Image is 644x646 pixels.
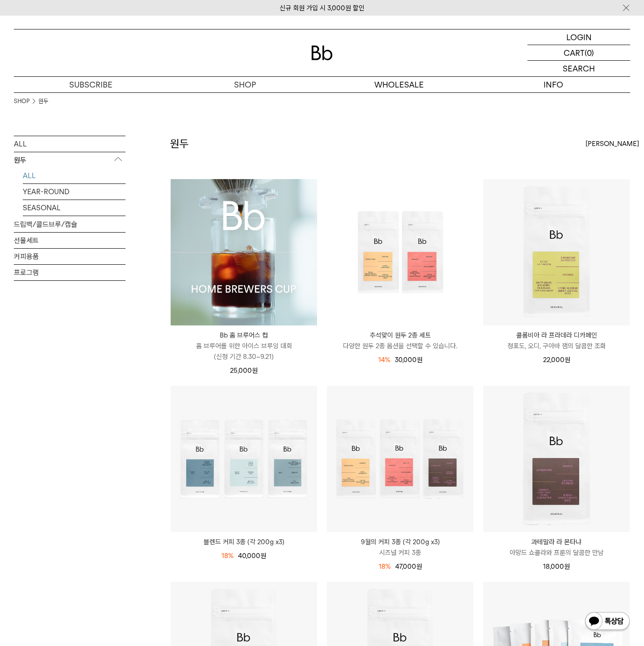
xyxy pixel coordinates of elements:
p: 아망드 쇼콜라와 프룬의 달콤한 만남 [483,547,630,558]
span: 원 [252,367,258,375]
a: 커피용품 [14,249,125,264]
a: 원두 [38,97,48,106]
p: LOGIN [566,29,592,45]
a: 블렌드 커피 3종 (각 200g x3) [171,537,317,547]
a: Bb 홈 브루어스 컵 홈 브루어를 위한 아이스 브루잉 대회(신청 기간 8.30~9.21) [171,330,317,362]
a: 9월의 커피 3종 (각 200g x3) 시즈널 커피 3종 [327,537,473,558]
img: 과테말라 라 몬타냐 [483,386,630,532]
a: ALL [23,168,125,183]
span: 18,000 [543,563,570,571]
p: 다양한 원두 2종 옵션을 선택할 수 있습니다. [327,341,473,351]
span: 25,000 [230,367,258,375]
span: 30,000 [395,356,422,364]
a: LOGIN [527,29,630,45]
span: 원 [416,563,422,571]
span: 원 [260,552,266,560]
span: 22,000 [543,356,570,364]
a: 콜롬비아 라 프라데라 디카페인 청포도, 오디, 구아바 잼의 달콤한 조화 [483,330,630,351]
a: 추석맞이 원두 2종 세트 다양한 원두 2종 옵션을 선택할 수 있습니다. [327,330,473,351]
p: Bb 홈 브루어스 컵 [171,330,317,341]
p: 추석맞이 원두 2종 세트 [327,330,473,341]
div: 14% [378,354,390,365]
p: 홈 브루어를 위한 아이스 브루잉 대회 (신청 기간 8.30~9.21) [171,341,317,362]
p: 9월의 커피 3종 (각 200g x3) [327,537,473,547]
img: Bb 홈 브루어스 컵 [171,179,317,325]
a: 선물세트 [14,233,125,248]
p: CART [564,45,585,60]
span: 47,000 [395,563,422,571]
a: YEAR-ROUND [23,184,125,200]
span: 원 [417,356,422,364]
p: 과테말라 라 몬타냐 [483,537,630,547]
a: SEASONAL [23,200,125,216]
a: 프로그램 [14,265,125,280]
p: (0) [585,45,594,60]
p: 콜롬비아 라 프라데라 디카페인 [483,330,630,341]
span: 원 [564,563,570,571]
img: 블렌드 커피 3종 (각 200g x3) [171,386,317,532]
img: 콜롬비아 라 프라데라 디카페인 [483,179,630,325]
a: SHOP [168,77,322,92]
p: WHOLESALE [322,77,476,92]
p: 시즈널 커피 3종 [327,547,473,558]
span: [PERSON_NAME] [585,138,639,149]
a: SUBSCRIBE [14,77,168,92]
p: 원두 [14,152,125,168]
a: 과테말라 라 몬타냐 아망드 쇼콜라와 프룬의 달콤한 만남 [483,537,630,558]
h2: 원두 [170,136,189,151]
a: ALL [14,136,125,152]
div: 18% [222,550,234,561]
p: SEARCH [563,61,595,76]
p: INFO [476,77,630,92]
p: 청포도, 오디, 구아바 잼의 달콤한 조화 [483,341,630,351]
img: 로고 [311,46,333,60]
a: 드립백/콜드브루/캡슐 [14,217,125,232]
span: 원 [565,356,570,364]
img: 9월의 커피 3종 (각 200g x3) [327,386,473,532]
span: 40,000 [238,552,266,560]
a: CART (0) [527,45,630,61]
img: 추석맞이 원두 2종 세트 [327,179,473,325]
a: 신규 회원 가입 시 3,000원 할인 [280,4,364,12]
img: 카카오톡 채널 1:1 채팅 버튼 [584,611,631,633]
div: 18% [379,561,391,572]
a: SHOP [14,97,29,106]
